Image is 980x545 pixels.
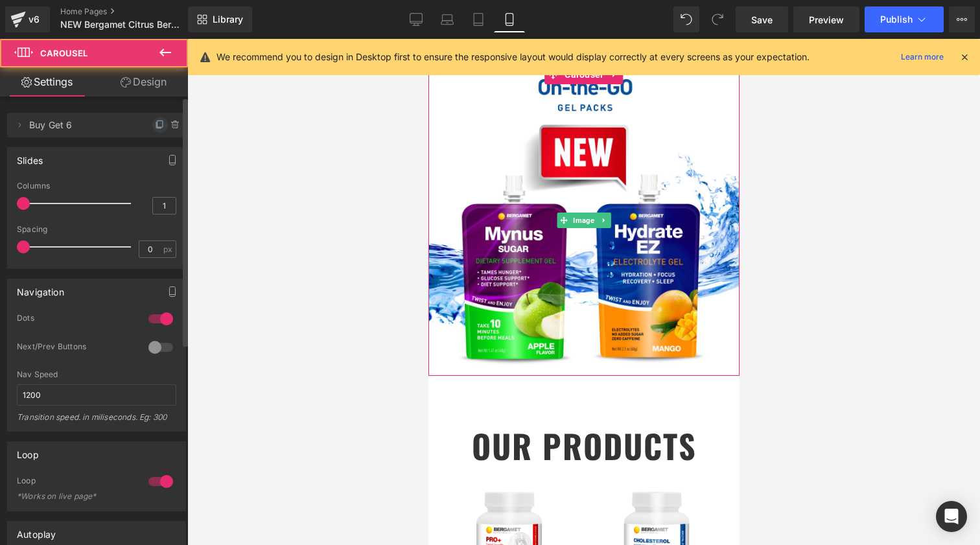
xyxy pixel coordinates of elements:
[17,181,176,191] div: Columns
[91,8,189,30] img: BergaMet North America
[10,382,301,431] h2: Our Products
[17,476,135,489] div: Loop
[432,6,463,32] a: Laptop
[213,14,243,25] span: Library
[40,48,87,58] span: Carousel
[793,6,859,32] a: Preview
[188,6,252,32] a: New Library
[17,342,135,355] div: Next/Prev Buttons
[290,6,301,32] span: 0
[463,6,494,32] a: Tablet
[17,370,176,379] div: Nav Speed
[949,6,975,32] button: More
[494,6,525,32] a: Mobile
[17,412,176,431] div: Transition speed. in miliseconds. Eg: 300
[133,26,178,45] span: Carousel
[809,13,844,27] span: Preview
[17,225,176,234] div: Spacing
[880,14,913,25] span: Publish
[401,6,432,32] a: Desktop
[178,26,195,45] a: Expand / Collapse
[5,6,50,32] a: v6
[242,11,270,28] a: Login
[253,11,270,28] span: Login
[97,67,191,97] a: Design
[936,501,967,532] div: Open Intercom Messenger
[142,174,169,189] span: Image
[169,174,183,189] a: Expand / Collapse
[17,279,64,297] div: Navigation
[17,492,134,501] div: *Works on live page*
[277,6,301,32] a: 0
[673,6,699,32] button: Undo
[60,6,209,17] a: Home Pages
[216,50,810,64] p: We recommend you to design in Desktop first to ensure the responsive layout would display correct...
[17,442,39,460] div: Loop
[29,113,138,137] span: Buy Get 6
[17,522,56,540] div: Autoplay
[705,6,730,32] button: Redo
[17,313,135,327] div: Dots
[60,19,185,30] span: NEW Bergamet Citrus Bergamot Superfruit
[865,6,944,32] button: Publish
[896,49,949,65] a: Learn more
[17,148,43,166] div: Slides
[26,11,42,28] div: v6
[751,13,773,27] span: Save
[163,245,174,253] span: px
